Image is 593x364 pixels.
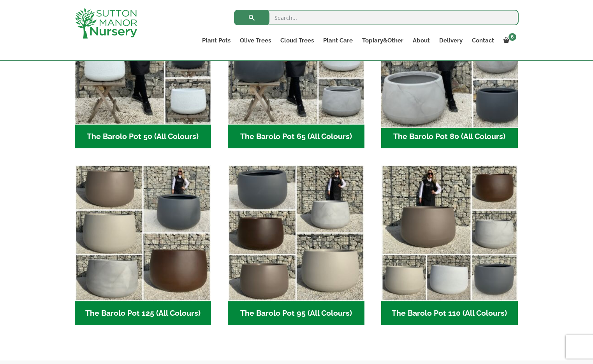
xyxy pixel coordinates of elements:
[357,35,408,46] a: Topiary&Other
[234,10,519,25] input: Search...
[228,165,364,325] a: Visit product category The Barolo Pot 95 (All Colours)
[381,165,518,325] a: Visit product category The Barolo Pot 110 (All Colours)
[75,165,211,301] img: The Barolo Pot 125 (All Colours)
[228,165,364,301] img: The Barolo Pot 95 (All Colours)
[197,35,235,46] a: Plant Pots
[381,165,518,301] img: The Barolo Pot 110 (All Colours)
[75,301,211,325] h2: The Barolo Pot 125 (All Colours)
[75,165,211,325] a: Visit product category The Barolo Pot 125 (All Colours)
[75,8,137,39] img: logo
[509,33,516,41] span: 6
[318,35,357,46] a: Plant Care
[228,301,364,325] h2: The Barolo Pot 95 (All Colours)
[408,35,435,46] a: About
[499,35,519,46] a: 6
[467,35,499,46] a: Contact
[381,301,518,325] h2: The Barolo Pot 110 (All Colours)
[435,35,467,46] a: Delivery
[75,125,211,149] h2: The Barolo Pot 50 (All Colours)
[228,125,364,149] h2: The Barolo Pot 65 (All Colours)
[276,35,318,46] a: Cloud Trees
[235,35,276,46] a: Olive Trees
[381,125,518,149] h2: The Barolo Pot 80 (All Colours)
